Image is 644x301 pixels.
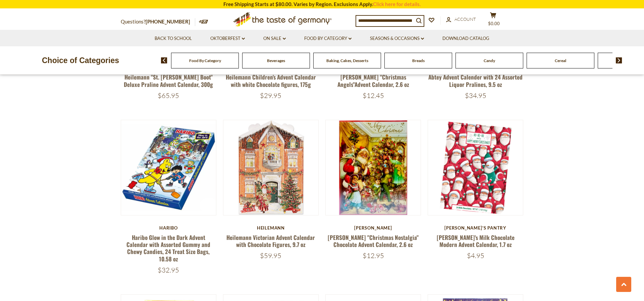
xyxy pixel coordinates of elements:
[616,57,622,63] img: next arrow
[325,225,421,231] div: [PERSON_NAME]
[326,58,368,63] a: Baking, Cakes, Desserts
[223,120,318,215] img: Heilemann Victorian Advent Calendar with Chocolate Figures, 9.7 oz
[210,35,245,42] a: Oktoberfest
[488,21,500,26] span: $0.00
[337,73,409,88] a: [PERSON_NAME] "Christmas Angels"Advent Calendar, 2.6 oz
[467,251,484,260] span: $4.95
[260,251,281,260] span: $59.95
[437,233,515,249] a: [PERSON_NAME]'s Milk Chocolate Modern Advent Calendar, 1.7 oz
[373,1,421,7] a: Click here for details.
[483,12,503,29] button: $0.00
[161,57,167,63] img: previous arrow
[484,58,495,63] a: Candy
[226,233,315,249] a: Heilemann Victorian Advent Calendar with Chocolate Figures, 9.7 oz
[260,91,281,100] span: $29.95
[465,91,486,100] span: $34.95
[555,58,566,63] a: Cereal
[442,35,489,42] a: Download Catalog
[226,73,316,88] a: Heilemann Children’s Advent Calendar with white Chocolate figures, 175g
[121,17,195,26] p: Questions?
[328,233,419,249] a: [PERSON_NAME] "Christmas Nostalgia" Chocolate Advent Calendar, 2.6 oz
[304,35,352,42] a: Food By Category
[412,58,425,63] a: Breads
[267,58,285,63] a: Beverages
[121,225,216,231] div: Haribo
[428,225,523,231] div: [PERSON_NAME]'s Pantry
[370,35,424,42] a: Seasons & Occasions
[263,35,286,42] a: On Sale
[124,73,213,88] a: Heilemann "St. [PERSON_NAME] Boot" Deluxe Praline Advent Calendar, 300g
[326,120,421,215] img: Heidel "Christmas Nostalgia" Chocolate Advent Calendar, 2.6 oz
[121,120,216,215] img: Haribo Glow in the Dark Advent Calendar with Assorted Gummy and Chewy Candies, 24 Treat Size Bags...
[428,120,523,215] img: Erika
[126,233,210,263] a: Haribo Glow in the Dark Advent Calendar with Assorted Gummy and Chewy Candies, 24 Treat Size Bags...
[363,91,384,100] span: $12.45
[428,73,523,88] a: Abtey Advent Calender with 24 Assorted Liquor Pralines, 9.5 oz
[155,35,192,42] a: Back to School
[223,225,319,231] div: Heilemann
[158,266,179,274] span: $32.95
[446,16,476,23] a: Account
[454,16,476,22] span: Account
[158,91,179,100] span: $65.95
[146,18,190,24] a: [PHONE_NUMBER]
[363,251,384,260] span: $12.95
[189,58,221,63] a: Food By Category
